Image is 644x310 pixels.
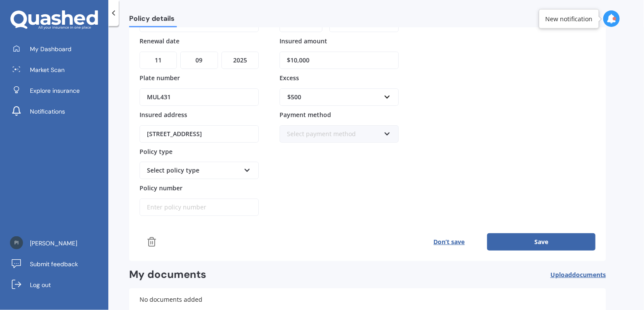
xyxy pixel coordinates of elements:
[129,268,206,281] h2: My documents
[147,166,240,175] div: Select policy type
[30,65,65,74] span: Market Scan
[140,184,182,192] span: Policy number
[287,129,380,139] div: Select payment method
[7,276,108,294] a: Log out
[280,74,299,82] span: Excess
[140,111,187,119] span: Insured address
[487,233,595,251] button: Save
[140,74,180,82] span: Plate number
[140,147,172,155] span: Policy type
[30,281,51,289] span: Log out
[550,268,606,281] button: Uploaddocuments
[30,45,72,53] span: My Dashboard
[280,111,331,119] span: Payment method
[7,40,108,58] a: My Dashboard
[30,86,80,95] span: Explore insurance
[7,103,108,120] a: Notifications
[7,255,108,273] a: Submit feedback
[545,14,592,23] div: New notification
[140,125,259,143] input: Enter address
[30,107,65,116] span: Notifications
[140,88,259,106] input: Enter plate number
[129,14,177,26] span: Policy details
[280,37,327,45] span: Insured amount
[30,260,78,268] span: Submit feedback
[10,236,23,249] img: 0ef094392272897ac2ba1422632efd94
[287,92,381,102] div: $500
[7,82,108,99] a: Explore insurance
[30,239,77,248] span: [PERSON_NAME]
[411,233,487,251] button: Don’t save
[140,37,179,45] span: Renewal date
[280,52,399,69] input: Enter amount
[140,199,259,216] input: Enter policy number
[7,235,108,252] a: [PERSON_NAME]
[572,271,606,279] span: documents
[550,271,606,278] span: Upload
[7,61,108,78] a: Market Scan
